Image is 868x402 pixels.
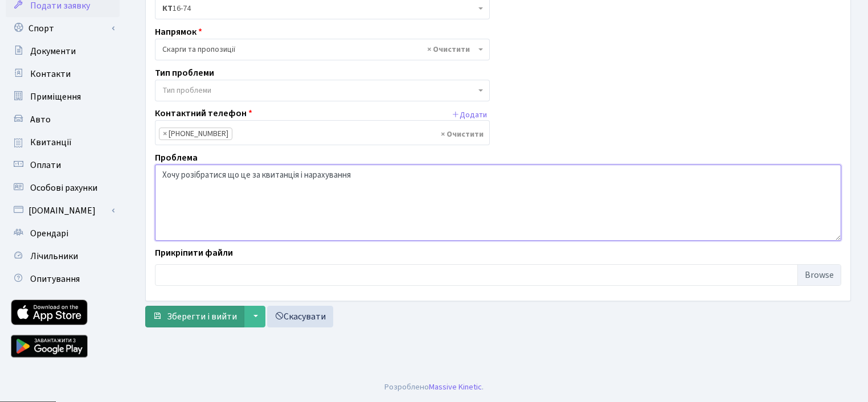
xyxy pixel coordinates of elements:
[6,63,120,85] a: Контакти
[30,227,68,240] span: Орендарі
[155,39,490,60] span: Скарги та пропозиції
[163,128,167,140] span: ×
[449,106,490,124] button: Додати
[30,182,97,194] span: Особові рахунки
[6,85,120,108] a: Приміщення
[30,273,80,285] span: Опитування
[30,91,81,103] span: Приміщення
[155,151,198,165] label: Проблема
[162,3,476,14] span: <b>КТ</b>&nbsp;&nbsp;&nbsp;&nbsp;16-74
[6,131,120,154] a: Квитанції
[6,199,120,222] a: [DOMAIN_NAME]
[6,17,120,40] a: Спорт
[30,45,76,58] span: Документи
[6,154,120,177] a: Оплати
[384,381,484,393] div: Розроблено .
[30,136,72,149] span: Квитанції
[30,113,51,126] span: Авто
[6,245,120,268] a: Лічильники
[145,306,244,327] button: Зберегти і вийти
[6,40,120,63] a: Документи
[30,68,71,80] span: Контакти
[155,66,214,80] label: Тип проблеми
[162,85,211,96] span: Тип проблеми
[167,310,237,323] span: Зберегти і вийти
[427,44,470,55] span: Видалити всі елементи
[6,222,120,245] a: Орендарі
[30,250,78,262] span: Лічильники
[159,128,232,140] li: (067) 447-41-00
[441,129,484,140] span: Видалити всі елементи
[267,306,333,327] a: Скасувати
[155,246,233,260] label: Прикріпити файли
[6,177,120,199] a: Особові рахунки
[155,106,252,120] label: Контактний телефон
[162,44,476,55] span: Скарги та пропозиції
[6,268,120,290] a: Опитування
[429,381,482,393] a: Massive Kinetic
[30,159,61,171] span: Оплати
[162,3,173,14] b: КТ
[155,25,202,39] label: Напрямок
[6,108,120,131] a: Авто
